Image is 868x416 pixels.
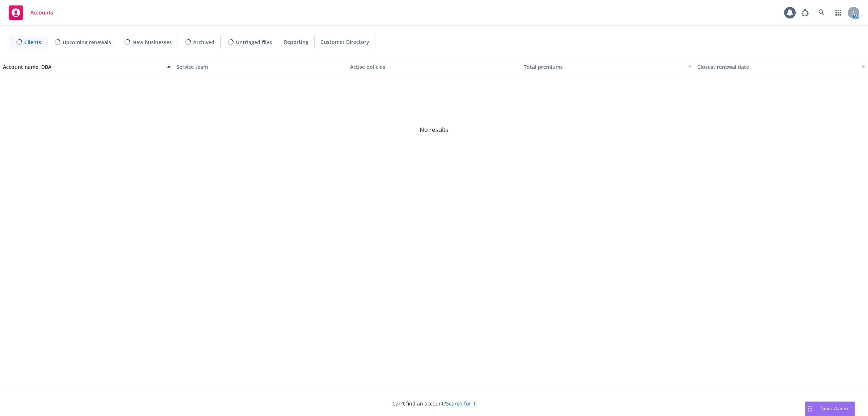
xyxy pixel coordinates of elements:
div: Account name, DBA [3,63,163,71]
a: Switch app [831,5,846,20]
span: Archived [193,38,214,46]
span: Upcoming renewals [63,38,111,46]
a: Accounts [6,3,56,23]
button: Service team [174,58,347,75]
div: Service team [176,63,344,71]
a: Search for it [446,400,476,407]
span: Nova Assist [820,405,849,412]
div: Closest renewal date [697,63,857,71]
button: Closest renewal date [694,58,868,75]
span: Can't find an account? [392,400,476,407]
span: Customer Directory [320,38,369,46]
span: Clients [24,38,41,46]
button: Total premiums [521,58,694,75]
span: New businesses [132,38,172,46]
span: Accounts [30,10,53,16]
a: Search [814,5,829,20]
a: Report a Bug [798,5,812,20]
div: Drag to move [805,402,814,416]
button: Active policies [347,58,521,75]
span: Reporting [284,38,309,46]
button: Nova Assist [805,402,855,416]
span: Untriaged files [236,38,272,46]
div: Active policies [350,63,518,71]
div: Total premiums [524,63,684,71]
